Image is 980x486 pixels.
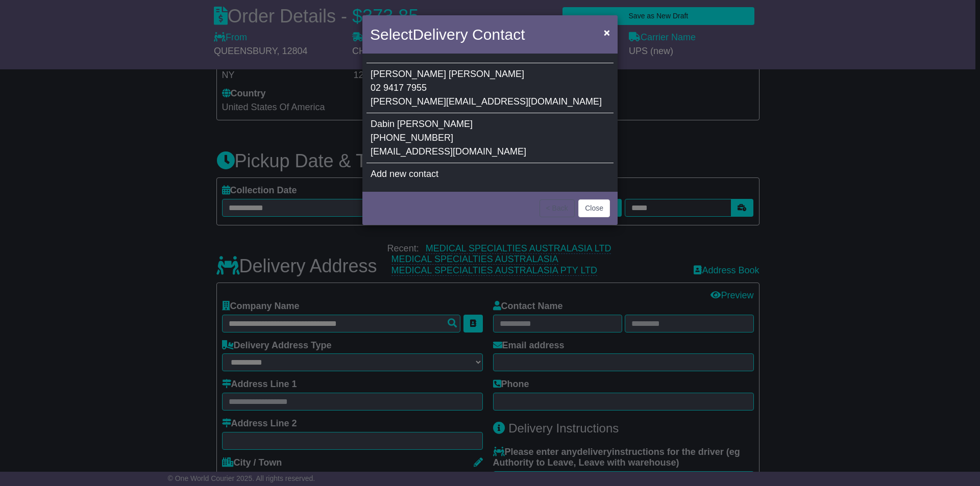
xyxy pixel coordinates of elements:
span: [PHONE_NUMBER] [371,133,453,143]
span: Add new contact [371,169,438,179]
span: Delivery [412,26,468,43]
span: Dabin [371,119,395,129]
h4: Select [370,23,525,46]
span: × [604,27,610,38]
span: [EMAIL_ADDRESS][DOMAIN_NAME] [371,146,526,157]
button: Close [578,199,610,217]
span: [PERSON_NAME] [371,69,446,79]
span: 02 9417 7955 [371,83,427,93]
span: Contact [472,26,525,43]
span: [PERSON_NAME][EMAIL_ADDRESS][DOMAIN_NAME] [371,96,602,107]
span: [PERSON_NAME] [397,119,473,129]
button: Close [599,22,615,43]
span: [PERSON_NAME] [449,69,524,79]
button: < Back [540,199,575,217]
